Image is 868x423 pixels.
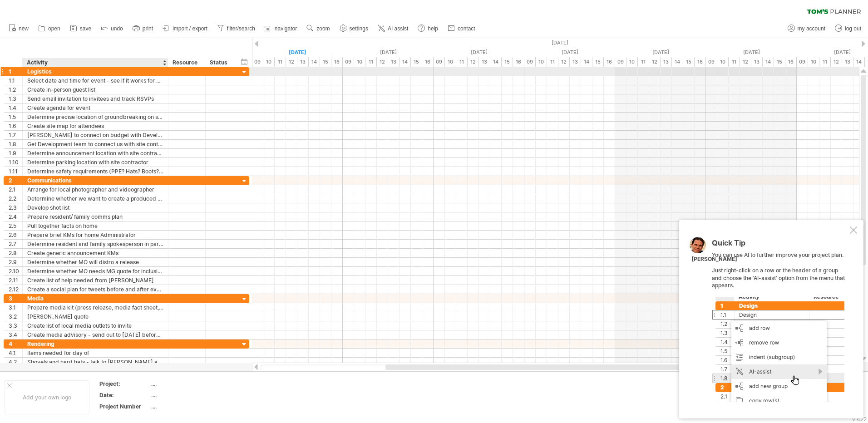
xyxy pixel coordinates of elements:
[27,258,163,266] div: Determine whether MO will distro a release
[27,212,163,221] div: Prepare resident/ family comms plan
[27,330,163,339] div: Create media advisory - send out to [DATE] before - one week before and 3 days before
[445,57,456,67] div: 10
[27,303,163,312] div: Prepare media kit (press release, media fact sheet, site plan rendering photo, photos)
[751,57,763,67] div: 13
[615,48,706,57] div: Saturday, 27 September 2025
[9,221,22,230] div: 2.5
[842,57,853,67] div: 13
[262,23,300,34] a: navigator
[712,239,848,251] div: Quick Tip
[80,25,91,32] span: save
[9,185,22,194] div: 2.1
[798,25,825,32] span: my account
[68,23,94,34] a: save
[27,203,163,212] div: Develop shot list
[5,380,89,414] div: Add your own logo
[151,391,227,399] div: ....
[99,391,149,399] div: Date:
[9,303,22,312] div: 3.1
[581,57,592,67] div: 14
[27,240,163,248] div: Determine resident and family spokesperson in partnership with home Admin - KMs
[428,25,438,32] span: help
[9,67,22,76] div: 1
[479,57,490,67] div: 13
[9,158,22,167] div: 1.10
[331,57,343,67] div: 16
[672,57,683,67] div: 14
[513,57,524,67] div: 16
[785,57,797,67] div: 16
[263,57,275,67] div: 10
[9,330,22,339] div: 3.4
[143,25,153,32] span: print
[275,25,297,32] span: navigator
[9,294,22,303] div: 3
[99,403,149,410] div: Project Number
[350,25,368,32] span: settings
[27,249,163,257] div: Create generic announcement KMs
[9,258,22,266] div: 2.9
[388,57,399,67] div: 13
[9,76,22,85] div: 1.1
[337,23,371,34] a: settings
[173,58,200,67] div: Resource
[9,194,22,203] div: 2.2
[27,103,163,112] div: Create agenda for event
[36,23,63,34] a: open
[808,57,819,67] div: 10
[9,94,22,103] div: 1.3
[399,57,411,67] div: 14
[27,158,163,167] div: Determine parking location with site contractor
[604,57,615,67] div: 16
[27,131,163,139] div: [PERSON_NAME] to connect on budget with Development team
[151,380,227,388] div: ....
[456,57,468,67] div: 11
[111,25,123,32] span: undo
[422,57,434,67] div: 16
[9,176,22,185] div: 2
[458,25,475,32] span: contact
[27,149,163,157] div: Determine announcement location with site contractor
[343,57,354,67] div: 09
[27,267,163,275] div: Determine whether MO needs MG quote for inclusion in release
[649,57,661,67] div: 12
[695,57,706,67] div: 16
[160,23,210,34] a: import / export
[626,57,638,67] div: 10
[19,25,29,32] span: new
[316,25,330,32] span: zoom
[9,240,22,248] div: 2.7
[833,23,864,34] a: log out
[9,212,22,221] div: 2.4
[434,48,524,57] div: Thursday, 25 September 2025
[27,221,163,230] div: Pull together facts on home
[9,203,22,212] div: 2.3
[27,67,163,76] div: Logistics
[210,58,230,67] div: Status
[9,85,22,94] div: 1.2
[304,23,332,34] a: zoom
[27,140,163,148] div: Get Development team to connect us with site contractor for logistics
[9,276,22,285] div: 2.11
[717,57,729,67] div: 10
[99,380,149,388] div: Project:
[252,48,343,57] div: Tuesday, 23 September 2025
[48,25,60,32] span: open
[524,48,615,57] div: Friday, 26 September 2025
[468,57,479,67] div: 12
[27,113,163,121] div: Determine precise location of groundbreaking on site
[9,321,22,330] div: 3.3
[252,57,263,67] div: 09
[9,249,22,257] div: 2.8
[151,403,227,410] div: ....
[763,57,774,67] div: 14
[411,57,422,67] div: 15
[683,57,695,67] div: 15
[853,57,865,67] div: 14
[558,57,570,67] div: 12
[377,57,388,67] div: 12
[9,113,22,121] div: 1.5
[536,57,547,67] div: 10
[797,57,808,67] div: 09
[27,167,163,176] div: Determine safety requirements (PPE? Hats? Boots?) with site contractor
